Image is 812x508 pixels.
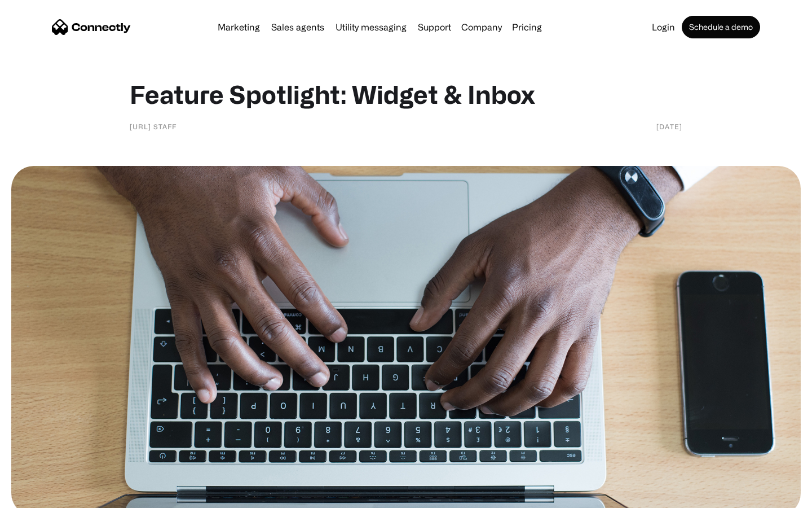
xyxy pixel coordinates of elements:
a: Support [413,23,456,32]
div: [DATE] [656,121,682,132]
a: Pricing [507,23,546,32]
div: [URL] staff [130,121,176,132]
aside: Language selected: English [11,488,68,504]
a: Login [647,23,679,32]
a: Marketing [213,23,264,32]
a: Utility messaging [331,23,411,32]
div: Company [458,19,505,35]
div: Company [461,19,502,35]
a: Schedule a demo [682,16,760,38]
h1: Feature Spotlight: Widget & Inbox [130,79,682,110]
a: Sales agents [267,23,329,32]
ul: Language list [23,488,68,504]
a: home [52,19,131,36]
